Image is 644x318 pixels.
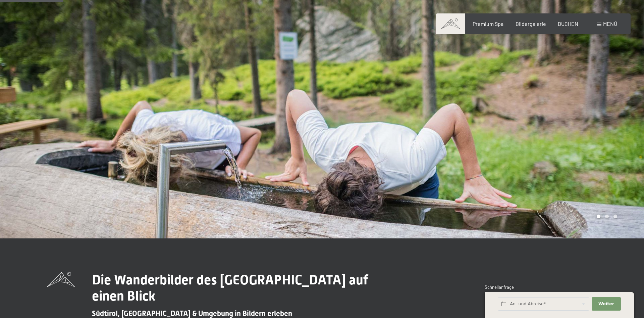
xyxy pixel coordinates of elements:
button: Weiter [592,297,621,311]
a: Premium Spa [473,20,503,27]
a: Bildergalerie [516,20,546,27]
a: BUCHEN [558,20,578,27]
div: Carousel Page 2 [605,215,609,218]
span: Südtirol, [GEOGRAPHIC_DATA] & Umgebung in Bildern erleben [92,309,292,318]
div: Carousel Page 3 [613,215,617,218]
span: Die Wanderbilder des [GEOGRAPHIC_DATA] auf einen Blick [92,272,368,304]
span: Menü [603,20,617,27]
div: Carousel Page 1 (Current Slide) [597,215,600,218]
span: Weiter [598,301,614,307]
div: Carousel Pagination [594,215,617,218]
span: Schnellanfrage [485,284,514,290]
